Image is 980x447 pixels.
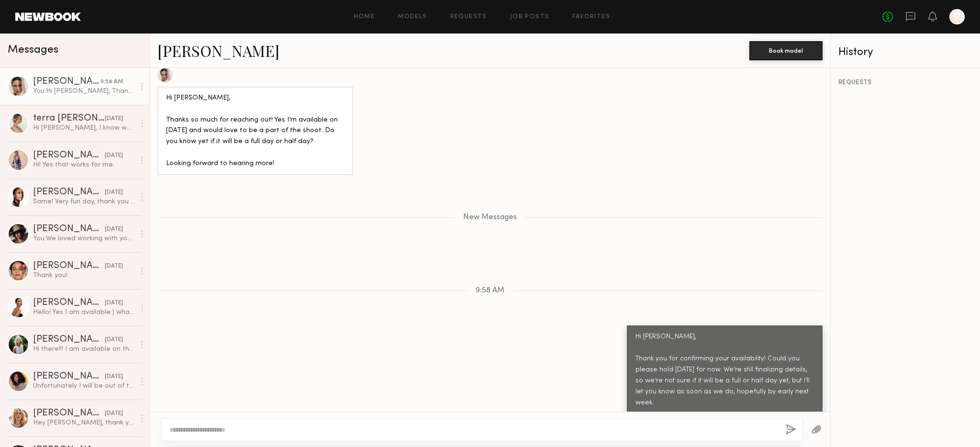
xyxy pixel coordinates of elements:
span: 9:58 AM [476,287,504,295]
div: Hi [PERSON_NAME], I know we have been in discussion over text but I wanted to follow up here so e... [33,123,135,133]
a: Job Posts [510,14,550,20]
div: [PERSON_NAME] [33,409,105,418]
div: Hi [PERSON_NAME], Thanks so much for reaching out! Yes I’m available on [DATE] and would love to ... [166,93,345,170]
div: [DATE] [105,299,123,308]
a: [PERSON_NAME] [157,40,279,61]
a: Home [354,14,375,20]
div: [DATE] [105,335,123,345]
div: [PERSON_NAME] [33,188,105,197]
div: [PERSON_NAME] [33,372,105,381]
div: [DATE] [105,409,123,418]
a: Favorites [572,14,610,20]
div: [PERSON_NAME] [33,261,105,271]
div: History [838,47,972,58]
a: R [949,9,965,24]
div: Hey [PERSON_NAME], thank you so much for reaching out. Yes, I’m available and would love to work ... [33,418,135,427]
div: [DATE] [105,114,123,123]
div: [DATE] [105,262,123,271]
span: New Messages [463,213,517,222]
div: Hello! Yes I am available:) what is the rate ? [33,308,135,317]
a: Models [398,14,427,20]
div: [PERSON_NAME] [33,151,105,160]
div: [DATE] [105,151,123,160]
div: Hi! Yes that works for me. [33,160,135,169]
div: [PERSON_NAME] [33,224,105,234]
span: Messages [8,45,58,56]
div: REQUESTS [838,79,972,86]
div: [DATE] [105,188,123,197]
a: Book model [749,46,823,54]
div: [PERSON_NAME] [33,335,105,345]
button: Book model [749,41,823,60]
div: [DATE] [105,225,123,234]
div: Hi there!!! I am available on the [DATE] to shoot. :) [33,345,135,354]
div: Thank you! [33,271,135,280]
div: Same! Very fun day, thank you again [33,197,135,206]
a: Requests [450,14,487,20]
div: 9:58 AM [100,78,123,87]
div: terra [PERSON_NAME] [33,114,105,123]
div: Unfortunately I will be out of town i’m going on a family trip to [GEOGRAPHIC_DATA] then. Otherwi... [33,381,135,391]
div: [DATE] [105,372,123,381]
div: [PERSON_NAME] [33,298,105,308]
div: You: Hi [PERSON_NAME], Thank you for confirming your availability! Could you please hold [DATE] f... [33,87,135,96]
div: You: We loved working with you! xx [33,234,135,243]
div: Hi [PERSON_NAME], Thank you for confirming your availability! Could you please hold [DATE] for no... [635,332,814,431]
div: [PERSON_NAME] [33,77,100,87]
